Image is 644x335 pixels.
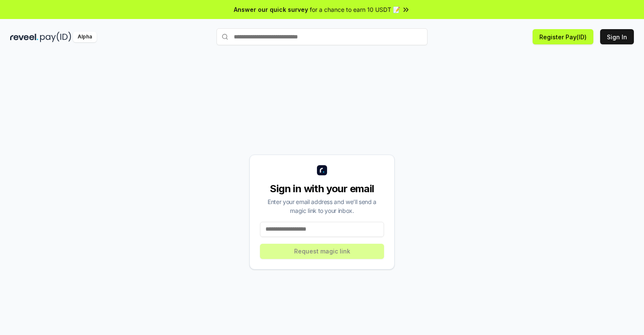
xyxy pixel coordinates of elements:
span: for a chance to earn 10 USDT 📝 [310,5,400,14]
img: pay_id [40,32,71,42]
span: Answer our quick survey [234,5,308,14]
div: Sign in with your email [260,182,384,196]
button: Register Pay(ID) [533,29,593,44]
img: logo_small [317,165,327,175]
img: reveel_dark [10,32,38,42]
div: Enter your email address and we’ll send a magic link to your inbox. [260,197,384,215]
button: Sign In [600,29,634,44]
div: Alpha [73,32,97,42]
